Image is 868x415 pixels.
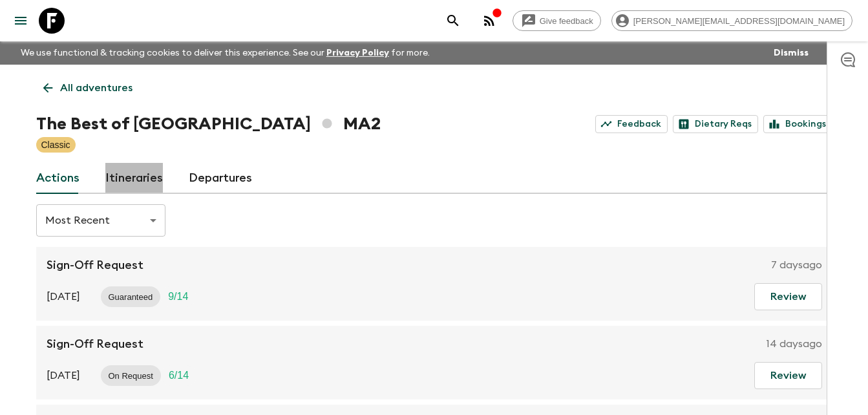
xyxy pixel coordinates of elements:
button: search adventures [440,8,466,34]
span: On Request [101,371,161,381]
h1: The Best of [GEOGRAPHIC_DATA] MA2 [36,111,381,137]
a: Give feedback [513,10,601,31]
p: 14 days ago [767,336,822,352]
a: Itineraries [105,163,163,194]
p: [DATE] [47,289,80,304]
a: Actions [36,163,79,194]
span: [PERSON_NAME][EMAIL_ADDRESS][DOMAIN_NAME] [626,16,852,26]
a: All adventures [36,75,140,101]
p: Classic [41,138,70,151]
p: 9 / 14 [168,289,188,304]
span: Guaranteed [101,292,161,302]
p: Sign-Off Request [47,336,143,352]
p: [DATE] [47,368,80,383]
div: Most Recent [36,202,165,239]
a: Privacy Policy [326,48,389,58]
p: 7 days ago [771,257,822,273]
p: We use functional & tracking cookies to deliver this experience. See our for more. [16,41,435,65]
p: Sign-Off Request [47,257,143,273]
div: Trip Fill [161,365,196,386]
div: [PERSON_NAME][EMAIL_ADDRESS][DOMAIN_NAME] [611,10,852,31]
a: Feedback [595,115,668,133]
span: Give feedback [533,16,600,26]
button: Review [754,362,822,389]
button: Review [754,283,822,310]
button: Dismiss [770,44,812,62]
p: All adventures [60,80,132,96]
p: 6 / 14 [169,368,189,383]
a: Bookings [763,115,832,133]
div: Trip Fill [160,286,196,307]
button: menu [8,8,34,34]
a: Departures [189,163,252,194]
a: Dietary Reqs [673,115,758,133]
